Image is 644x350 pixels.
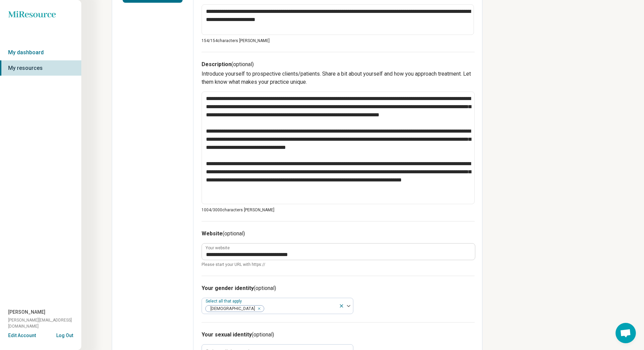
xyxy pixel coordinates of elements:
span: Please start your URL with https:// [202,261,475,268]
div: Open chat [616,323,636,343]
p: Introduce yourself to prospective clients/patients. Share a bit about yourself and how you approa... [202,70,475,86]
span: (optional) [252,331,274,338]
span: (optional) [223,230,245,237]
p: 1004/ 3000 characters [PERSON_NAME] [202,207,475,213]
span: [PERSON_NAME] [8,309,45,316]
span: (optional) [254,285,276,291]
label: Select all that apply [206,299,243,304]
h3: Your sexual identity [202,331,475,339]
label: Your website [206,246,230,250]
span: [PERSON_NAME][EMAIL_ADDRESS][DOMAIN_NAME] [8,317,81,329]
span: (optional) [231,61,254,67]
h3: Description [202,60,475,69]
p: 154/ 154 characters [PERSON_NAME] [202,38,475,44]
span: [DEMOGRAPHIC_DATA] [206,306,257,312]
h3: Your gender identity [202,284,475,292]
button: Log Out [56,332,73,337]
button: Edit Account [8,332,36,339]
h3: Website [202,230,475,238]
